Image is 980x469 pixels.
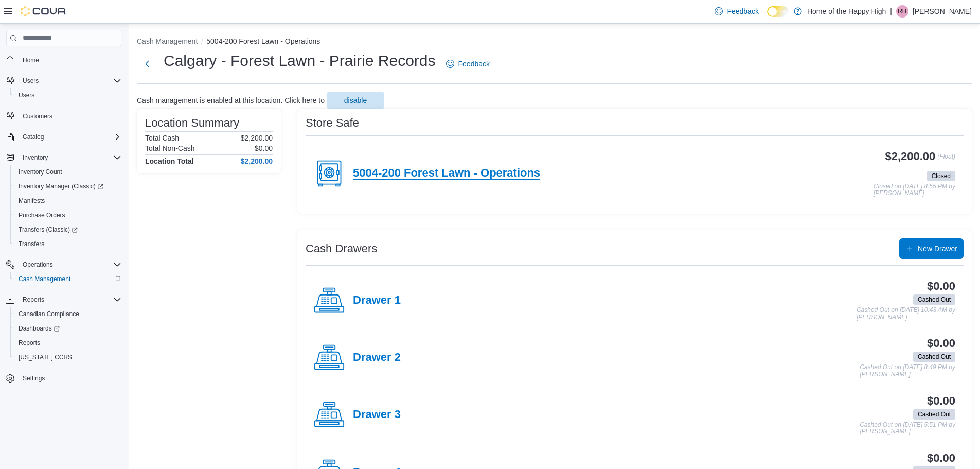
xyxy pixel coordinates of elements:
span: Dashboards [19,324,60,333]
p: | [890,5,892,18]
h4: 5004-200 Forest Lawn - Operations [353,167,540,180]
a: Users [14,89,39,101]
a: [US_STATE] CCRS [14,351,76,363]
button: Users [19,75,43,87]
span: Users [14,89,121,101]
span: [US_STATE] CCRS [19,353,72,361]
span: Operations [19,258,121,271]
a: Home [19,54,43,66]
button: disable [327,92,384,109]
span: Manifests [14,195,121,207]
h3: $0.00 [927,395,955,407]
p: Cashed Out on [DATE] 5:51 PM by [PERSON_NAME] [860,422,955,436]
span: Cashed Out [918,295,951,304]
button: Reports [2,292,126,307]
button: Settings [2,371,126,386]
button: Operations [19,258,57,271]
span: Manifests [19,197,45,205]
span: disable [344,95,367,106]
span: Inventory [19,151,121,164]
button: Home [2,53,126,67]
span: Catalog [23,133,44,141]
span: Users [23,77,39,85]
span: Cash Management [14,273,121,285]
span: Inventory Count [14,166,121,178]
a: Transfers (Classic) [14,223,82,236]
span: Purchase Orders [19,211,65,219]
a: Manifests [14,195,49,207]
p: Home of the Happy High [807,5,886,18]
button: New Drawer [899,238,964,259]
a: Dashboards [14,322,64,335]
button: Catalog [2,130,126,144]
span: Users [19,91,34,99]
span: Users [19,75,121,87]
span: Canadian Compliance [14,308,121,320]
span: Transfers [19,240,44,248]
a: Purchase Orders [14,209,69,221]
button: Reports [10,336,126,350]
button: Users [10,88,126,102]
span: Cashed Out [918,410,951,419]
span: Settings [19,372,121,385]
span: Inventory Manager (Classic) [19,182,103,190]
span: Inventory [23,153,48,162]
a: Reports [14,337,44,349]
span: Transfers [14,238,121,250]
div: Rebecca Harper [896,5,908,18]
span: Canadian Compliance [19,310,79,318]
nav: Complex example [6,48,121,413]
span: Inventory Count [19,168,62,176]
nav: An example of EuiBreadcrumbs [137,36,972,48]
button: Operations [2,257,126,272]
h3: $0.00 [927,337,955,350]
p: Cashed Out on [DATE] 8:49 PM by [PERSON_NAME] [860,364,955,378]
button: Inventory Count [10,165,126,179]
button: [US_STATE] CCRS [10,350,126,364]
span: Closed [932,171,951,181]
button: Users [2,74,126,88]
span: New Drawer [918,244,957,254]
span: Operations [23,260,53,269]
span: Inventory Manager (Classic) [14,180,121,193]
a: Transfers (Classic) [10,222,126,237]
span: Cashed Out [913,352,955,362]
h3: Location Summary [145,117,239,129]
span: Reports [23,296,44,304]
a: Feedback [442,54,494,74]
a: Canadian Compliance [14,308,83,320]
button: Catalog [19,131,48,143]
h4: Location Total [145,157,194,165]
span: Purchase Orders [14,209,121,221]
span: Dashboards [14,322,121,335]
span: Home [23,56,39,64]
h1: Calgary - Forest Lawn - Prairie Records [164,50,436,71]
h3: $2,200.00 [885,150,936,163]
button: 5004-200 Forest Lawn - Operations [206,37,320,45]
span: Settings [23,374,45,383]
span: Home [19,54,121,66]
span: Feedback [458,59,490,69]
span: RH [898,5,906,18]
button: Cash Management [10,272,126,286]
span: Catalog [19,131,121,143]
h4: Drawer 1 [353,294,401,307]
p: Closed on [DATE] 8:55 PM by [PERSON_NAME] [874,183,955,197]
a: Inventory Manager (Classic) [14,180,108,193]
h4: $2,200.00 [241,157,273,165]
h3: $0.00 [927,280,955,292]
button: Reports [19,293,48,306]
a: Settings [19,372,49,385]
img: Cova [21,6,67,16]
a: Transfers [14,238,48,250]
span: Reports [19,293,121,306]
button: Cash Management [137,37,198,45]
span: Cash Management [19,275,70,283]
a: Dashboards [10,321,126,336]
span: Reports [14,337,121,349]
button: Next [137,54,157,74]
span: Customers [19,110,121,123]
a: Feedback [710,1,762,22]
a: Inventory Manager (Classic) [10,179,126,194]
